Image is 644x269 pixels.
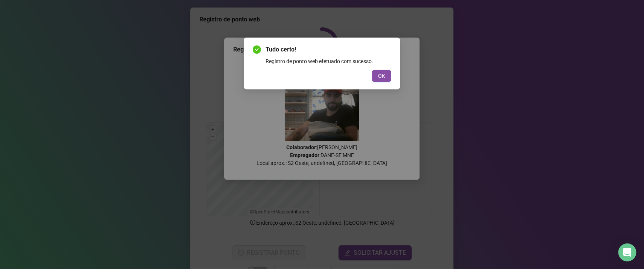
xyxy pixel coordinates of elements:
[378,72,385,80] span: OK
[266,57,391,65] div: Registro de ponto web efetuado com sucesso.
[253,45,261,54] span: check-circle
[372,70,391,82] button: OK
[618,243,636,261] div: Open Intercom Messenger
[266,45,391,54] span: Tudo certo!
